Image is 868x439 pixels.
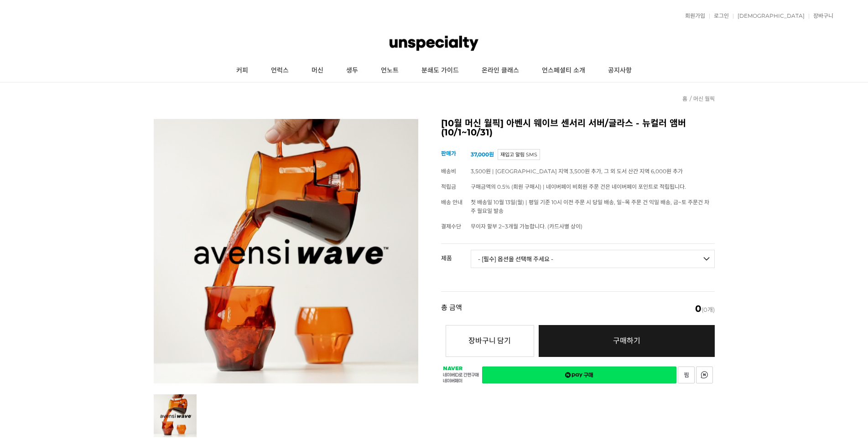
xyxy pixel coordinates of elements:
a: 커피 [225,59,260,82]
strong: 37,000원 [471,151,494,158]
img: [10월 머신 월픽] 아벤시 웨이브 센서리 서버/글라스 - 뉴컬러 앰버 (10/1~10/31) [154,119,418,383]
a: 홈 [682,95,687,102]
strong: 총 금액 [441,304,462,313]
th: 제품 [441,244,471,265]
a: 새창 [678,367,695,383]
h2: [10월 머신 월픽] 아벤시 웨이브 센서리 서버/글라스 - 뉴컬러 앰버 (10/1~10/31) [441,119,715,137]
span: 구매하기 [613,336,640,345]
a: 로그인 [709,13,729,19]
a: 온라인 클래스 [470,59,530,82]
a: 새창 [482,367,676,383]
span: 무이자 할부 2~3개월 가능합니다. (카드사별 상이) [471,223,582,230]
a: 새창 [696,367,713,383]
a: 머신 월픽 [693,95,715,102]
span: (0개) [695,304,715,313]
span: 판매가 [441,150,456,157]
span: 결제수단 [441,223,461,230]
a: 장바구니 [809,13,833,19]
span: 첫 배송일 10월 13일(월) | 평일 기준 10시 이전 주문 시 당일 배송, 일~목 주문 건 익일 배송, 금~토 주문건 차주 월요일 발송 [471,199,709,214]
button: 장바구니 담기 [446,325,534,357]
img: 언스페셜티 몰 [390,30,478,57]
span: 배송 안내 [441,199,463,206]
a: 구매하기 [539,325,715,357]
a: 언스페셜티 소개 [530,59,597,82]
a: [DEMOGRAPHIC_DATA] [733,13,805,19]
a: 언럭스 [260,59,300,82]
a: 머신 [300,59,335,82]
a: 언노트 [369,59,410,82]
span: 배송비 [441,168,456,175]
em: 0 [695,303,702,314]
span: 구매금액의 0.5% (회원 구매시) | 네이버페이 비회원 주문 건은 네이버페이 포인트로 적립됩니다. [471,183,686,190]
a: 회원가입 [681,13,705,19]
a: 생두 [335,59,369,82]
a: 공지사항 [597,59,643,82]
span: 적립금 [441,183,456,190]
span: 3,500원 | [GEOGRAPHIC_DATA] 지역 3,500원 추가, 그 외 도서 산간 지역 6,000원 추가 [471,168,683,175]
a: 분쇄도 가이드 [410,59,470,82]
